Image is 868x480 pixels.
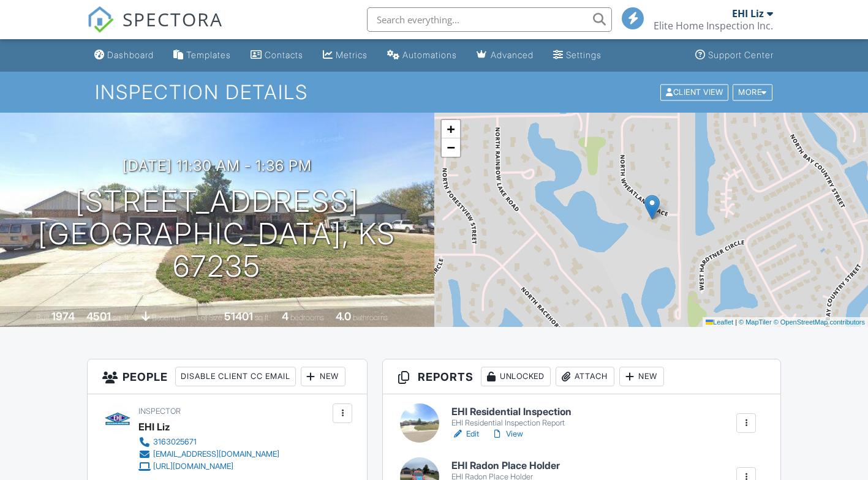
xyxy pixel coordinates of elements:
[87,17,223,42] a: SPECTORA
[175,367,296,386] div: Disable Client CC Email
[86,310,111,323] div: 4501
[367,7,612,32] input: Search everything...
[87,6,114,33] img: The Best Home Inspection Software - Spectora
[732,7,764,20] div: EHI Liz
[733,84,772,100] div: More
[382,44,462,67] a: Automations (Basic)
[95,81,774,103] h1: Inspection Details
[659,87,731,96] a: Client View
[336,50,368,60] div: Metrics
[491,50,534,60] div: Advanced
[138,407,181,416] span: Inspector
[481,367,551,386] div: Unlocked
[138,436,279,448] a: 3163025671
[107,50,154,60] div: Dashboard
[318,44,372,67] a: Metrics
[138,418,170,436] div: EHI Liz
[89,44,159,67] a: Dashboard
[138,448,279,460] a: [EMAIL_ADDRESS][DOMAIN_NAME]
[739,318,772,326] a: © MapTiler
[556,367,614,386] div: Attach
[138,460,279,473] a: [URL][DOMAIN_NAME]
[20,186,415,282] h1: [STREET_ADDRESS] [GEOGRAPHIC_DATA], KS 67235
[548,44,606,67] a: Settings
[123,157,312,174] h3: [DATE] 11:30 am - 1:36 pm
[282,310,289,323] div: 4
[451,418,572,428] div: EHI Residential Inspection Report
[88,359,367,394] h3: People
[644,195,660,220] img: Marker
[51,310,75,323] div: 1974
[619,367,664,386] div: New
[301,367,345,386] div: New
[706,318,733,326] a: Leaflet
[255,313,270,322] span: sq.ft.
[336,310,351,323] div: 4.0
[566,50,602,60] div: Settings
[113,313,130,322] span: sq. ft.
[186,50,231,60] div: Templates
[290,313,324,322] span: bedrooms
[690,44,779,67] a: Support Center
[353,313,388,322] span: bathrooms
[654,20,773,32] div: Elite Home Inspection Inc.
[152,313,185,322] span: basement
[442,120,460,138] a: Zoom in
[153,462,233,471] div: [URL][DOMAIN_NAME]
[708,50,774,60] div: Support Center
[451,407,572,428] a: EHI Residential Inspection EHI Residential Inspection Report
[168,44,236,67] a: Templates
[451,428,479,440] a: Edit
[774,318,865,326] a: © OpenStreetMap contributors
[153,437,197,447] div: 3163025671
[451,460,560,471] h6: EHI Radon Place Holder
[153,449,279,459] div: [EMAIL_ADDRESS][DOMAIN_NAME]
[735,318,737,326] span: |
[447,121,455,137] span: +
[451,407,572,418] h6: EHI Residential Inspection
[383,359,780,394] h3: Reports
[197,313,222,322] span: Lot Size
[36,313,50,322] span: Built
[224,310,253,323] div: 51401
[123,6,223,32] span: SPECTORA
[491,428,523,440] a: View
[660,84,728,100] div: Client View
[472,44,538,67] a: Advanced
[265,50,303,60] div: Contacts
[442,138,460,157] a: Zoom out
[402,50,457,60] div: Automations
[246,44,308,67] a: Contacts
[447,140,455,155] span: −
